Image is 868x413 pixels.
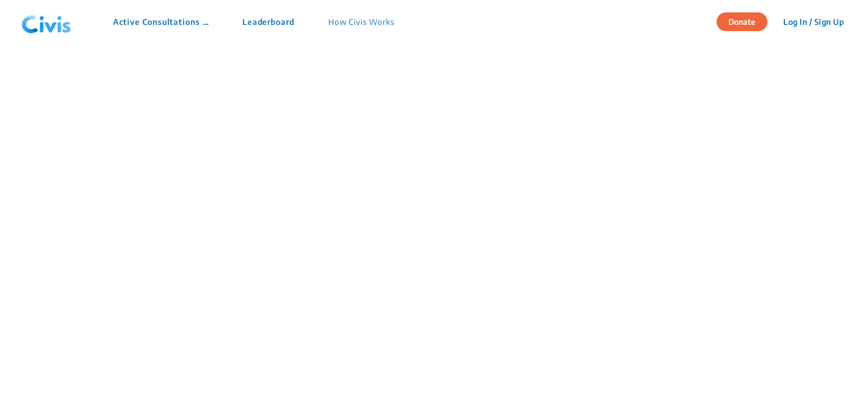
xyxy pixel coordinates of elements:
[113,16,209,28] p: Active Consultations
[242,16,294,28] p: Leaderboard
[776,13,851,31] button: Log In / Sign Up
[717,15,776,27] a: Donate
[717,12,767,31] button: Donate
[328,16,394,28] p: How Civis Works
[17,5,76,39] img: navlogo.png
